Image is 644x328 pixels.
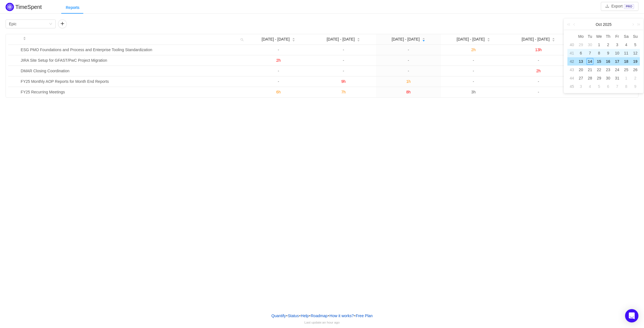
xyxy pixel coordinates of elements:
[278,69,279,73] span: -
[604,41,613,49] td: October 2, 2025
[18,76,246,87] td: FY25 Monthly AOP Reports for Month End Reports
[322,320,340,324] span: an hour ago
[576,34,586,39] span: Mo
[567,49,576,57] td: 41
[587,83,593,90] div: 4
[614,58,621,65] div: 17
[567,57,576,66] td: 42
[292,39,295,41] i: icon: caret-down
[343,69,344,73] span: -
[614,83,621,90] div: 7
[622,57,631,66] td: October 18, 2025
[278,48,279,52] span: -
[596,66,602,73] div: 22
[422,37,425,41] div: Sort
[328,314,329,318] span: •
[406,90,411,94] span: 8h
[287,312,299,320] a: Status
[622,41,631,49] td: October 4, 2025
[594,41,604,49] td: October 1, 2025
[586,41,595,49] td: September 30, 2025
[632,58,639,65] div: 19
[473,79,474,84] span: -
[538,79,539,84] span: -
[329,312,354,320] button: How it works?
[613,82,622,91] td: November 7, 2025
[594,66,604,74] td: October 22, 2025
[278,79,279,84] span: -
[622,66,631,74] td: October 25, 2025
[631,74,640,82] td: November 2, 2025
[613,49,622,57] td: October 10, 2025
[23,36,26,40] div: Sort
[595,19,602,30] a: Oct
[622,34,631,39] span: Sa
[577,41,584,48] div: 29
[587,41,593,48] div: 30
[604,82,613,91] td: November 6, 2025
[355,312,373,320] button: Free Plan
[299,314,301,318] span: •
[622,49,631,57] td: October 11, 2025
[343,48,344,52] span: -
[311,312,328,320] a: Roadmap
[471,90,476,94] span: 3h
[392,36,420,42] span: [DATE] - [DATE]
[613,74,622,82] td: October 31, 2025
[408,48,409,52] span: -
[605,66,611,73] div: 23
[604,32,613,41] th: Thu
[18,87,246,97] td: FY25 Recurring Meetings
[634,19,641,30] a: Next year (Control + right)
[594,32,604,41] th: Wed
[473,58,474,63] span: -
[576,32,586,41] th: Mon
[631,41,640,49] td: October 5, 2025
[614,66,621,73] div: 24
[61,1,84,14] div: Reports
[614,50,621,56] div: 10
[6,3,14,11] img: Quantify logo
[292,37,295,39] i: icon: caret-up
[613,34,622,39] span: Fr
[586,74,595,82] td: October 28, 2025
[623,50,630,56] div: 11
[613,66,622,74] td: October 24, 2025
[605,75,611,81] div: 30
[577,75,584,81] div: 27
[577,50,584,56] div: 6
[341,79,346,84] span: 9h
[632,83,639,90] div: 9
[631,57,640,66] td: October 19, 2025
[623,58,630,65] div: 18
[587,58,593,65] div: 14
[406,79,411,84] span: 1h
[457,36,485,42] span: [DATE] - [DATE]
[623,41,630,48] div: 4
[596,75,602,81] div: 29
[631,66,640,74] td: October 26, 2025
[631,82,640,91] td: November 9, 2025
[622,74,631,82] td: November 1, 2025
[327,36,355,42] span: [DATE] - [DATE]
[594,49,604,57] td: October 8, 2025
[586,66,595,74] td: October 21, 2025
[292,37,295,41] div: Sort
[594,57,604,66] td: October 15, 2025
[596,50,602,56] div: 8
[632,41,639,48] div: 5
[604,34,613,39] span: Th
[487,37,490,39] i: icon: caret-up
[601,2,638,11] button: icon: downloadExportPRO
[357,37,360,39] i: icon: caret-up
[604,74,613,82] td: October 30, 2025
[577,66,584,73] div: 20
[605,83,611,90] div: 6
[604,66,613,74] td: October 23, 2025
[18,55,246,66] td: JIRA Site Setup for GFAST/PwC Project Migration
[631,32,640,41] th: Sun
[538,90,539,94] span: -
[605,58,611,65] div: 16
[18,45,246,55] td: ESG PMO Foundations and Process and Enterprise Tooling Standardization
[276,90,281,94] span: 6h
